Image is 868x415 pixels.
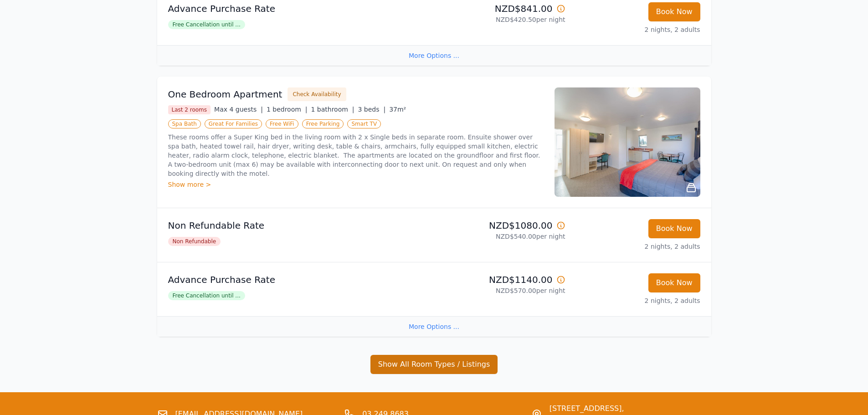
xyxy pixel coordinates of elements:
span: Free Parking [302,119,344,128]
p: Non Refundable Rate [168,219,431,232]
p: 2 nights, 2 adults [573,242,700,251]
p: Advance Purchase Rate [168,273,431,286]
span: 1 bedroom | [267,106,308,113]
p: NZD$570.00 per night [438,286,565,295]
span: 1 bathroom | [311,106,354,113]
span: Spa Bath [168,119,201,128]
button: Book Now [648,2,700,21]
p: 2 nights, 2 adults [573,296,700,305]
span: 37m² [389,106,406,113]
span: Free WiFi [266,119,298,128]
div: More Options ... [157,45,711,66]
span: [STREET_ADDRESS], [550,403,686,414]
span: Last 2 rooms [168,105,211,114]
button: Book Now [648,273,700,292]
p: 2 nights, 2 adults [573,25,700,34]
button: Show All Room Types / Listings [370,355,498,374]
p: NZD$540.00 per night [438,232,565,241]
p: Advance Purchase Rate [168,2,431,15]
button: Check Availability [288,87,346,101]
button: Book Now [648,219,700,238]
p: NZD$1080.00 [438,219,565,232]
p: NZD$420.50 per night [438,15,565,24]
span: 3 beds | [358,106,386,113]
p: These rooms offer a Super King bed in the living room with 2 x Single beds in separate room. Ensu... [168,133,544,178]
span: Non Refundable [168,237,221,246]
h3: One Bedroom Apartment [168,88,282,101]
div: More Options ... [157,316,711,337]
span: Great For Families [205,119,262,128]
p: NZD$1140.00 [438,273,565,286]
span: Smart TV [347,119,381,128]
div: Show more > [168,180,544,189]
span: Free Cancellation until ... [168,291,245,300]
p: NZD$841.00 [438,2,565,15]
span: Max 4 guests | [214,106,263,113]
span: Free Cancellation until ... [168,20,245,29]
